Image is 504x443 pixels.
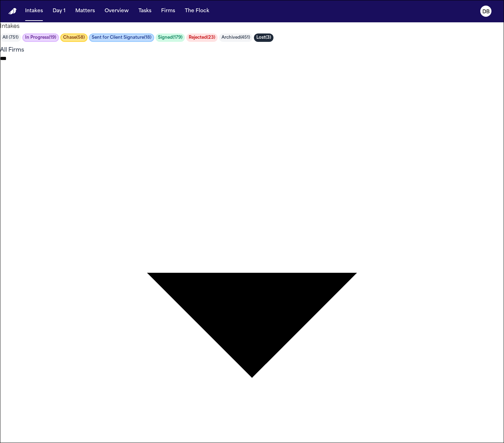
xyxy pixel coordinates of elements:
button: Archived(451) [219,33,253,42]
button: Lost(3) [254,33,273,42]
button: Intakes [22,5,46,17]
button: In Progress(19) [22,33,59,42]
button: Signed(179) [156,33,185,42]
button: Rejected(23) [186,33,218,42]
button: Day 1 [50,5,68,17]
button: Matters [73,5,98,17]
button: Firms [158,5,178,17]
button: Sent for Client Signature(18) [89,33,154,42]
button: Overview [102,5,131,17]
button: Chase(58) [60,33,88,42]
a: Home [8,8,17,15]
img: Finch Logo [8,8,17,15]
button: The Flock [182,5,212,17]
button: Tasks [136,5,154,17]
